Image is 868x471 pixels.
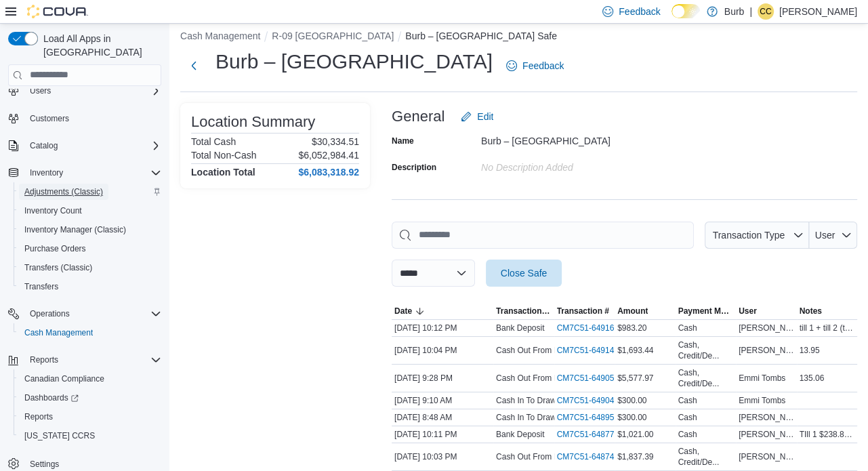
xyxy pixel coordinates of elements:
[19,222,131,238] a: Inventory Manager (Classic)
[19,184,108,200] a: Adjustments (Classic)
[14,220,167,239] button: Inventory Manager (Classic)
[617,373,653,384] span: $5,577.97
[19,222,161,238] span: Inventory Manager (Classic)
[3,163,167,182] button: Inventory
[24,138,63,154] button: Catalog
[739,429,794,440] span: [PERSON_NAME]
[501,266,547,280] span: Close Safe
[191,136,236,147] h6: Total Cash
[180,30,260,41] button: Cash Management
[671,4,700,18] input: Dark Mode
[678,446,734,468] div: Cash, Credit/De...
[191,150,257,161] h6: Total Non-Cash
[392,449,493,465] div: [DATE] 10:03 PM
[557,373,625,384] a: CM7C51-64905External link
[392,392,493,409] div: [DATE] 9:10 AM
[394,306,412,316] span: Date
[24,430,95,441] span: [US_STATE] CCRS
[19,409,161,425] span: Reports
[739,306,757,316] span: User
[19,409,58,425] a: Reports
[758,3,774,20] div: Cooper Carbert
[24,327,93,338] span: Cash Management
[14,201,167,220] button: Inventory Count
[496,395,604,406] p: Cash In To Drawer (Drawer 1)
[392,162,436,173] label: Description
[19,203,161,219] span: Inventory Count
[24,281,58,292] span: Transfers
[272,30,394,41] button: R-09 [GEOGRAPHIC_DATA]
[14,277,167,296] button: Transfers
[800,345,820,356] span: 13.95
[27,5,88,18] img: Cova
[24,110,161,127] span: Customers
[739,373,785,384] span: Emmi Tombs
[736,303,797,319] button: User
[557,306,609,316] span: Transaction #
[779,3,857,20] p: [PERSON_NAME]
[557,395,625,406] a: CM7C51-64904External link
[24,186,103,197] span: Adjustments (Classic)
[678,340,734,361] div: Cash, Credit/De...
[24,411,53,422] span: Reports
[19,428,100,444] a: [US_STATE] CCRS
[392,409,493,426] div: [DATE] 8:48 AM
[24,262,92,273] span: Transfers (Classic)
[739,345,794,356] span: [PERSON_NAME]
[496,451,621,462] p: Cash Out From Drawer (Drawer 1)
[30,113,69,124] span: Customers
[38,32,161,59] span: Load All Apps in [GEOGRAPHIC_DATA]
[14,239,167,258] button: Purchase Orders
[739,451,794,462] span: [PERSON_NAME]
[19,390,161,406] span: Dashboards
[19,325,161,341] span: Cash Management
[3,304,167,323] button: Operations
[496,429,544,440] p: Bank Deposit
[30,85,51,96] span: Users
[815,230,835,241] span: User
[678,395,697,406] div: Cash
[14,323,167,342] button: Cash Management
[298,167,359,178] h4: $6,083,318.92
[30,167,63,178] span: Inventory
[312,136,359,147] p: $30,334.51
[24,392,79,403] span: Dashboards
[676,303,737,319] button: Payment Methods
[392,342,493,359] div: [DATE] 10:04 PM
[215,48,493,75] h1: Burb – [GEOGRAPHIC_DATA]
[14,369,167,388] button: Canadian Compliance
[455,103,499,130] button: Edit
[749,3,752,20] p: |
[3,108,167,128] button: Customers
[392,222,694,249] input: This is a search bar. As you type, the results lower in the page will automatically filter.
[809,222,857,249] button: User
[678,429,697,440] div: Cash
[800,373,825,384] span: 135.06
[760,3,771,20] span: CC
[712,230,785,241] span: Transaction Type
[24,306,161,322] span: Operations
[496,345,621,356] p: Cash Out From Drawer (Drawer 1)
[493,303,554,319] button: Transaction Type
[617,429,653,440] span: $1,021.00
[24,373,104,384] span: Canadian Compliance
[557,451,625,462] a: CM7C51-64874External link
[739,395,785,406] span: Emmi Tombs
[3,350,167,369] button: Reports
[619,5,660,18] span: Feedback
[617,412,646,423] span: $300.00
[392,303,493,319] button: Date
[14,407,167,426] button: Reports
[477,110,493,123] span: Edit
[191,114,315,130] h3: Location Summary
[617,323,646,333] span: $983.20
[19,428,161,444] span: Washington CCRS
[24,110,75,127] a: Customers
[24,165,161,181] span: Inventory
[30,308,70,319] span: Operations
[617,306,648,316] span: Amount
[3,136,167,155] button: Catalog
[24,352,64,368] button: Reports
[392,108,445,125] h3: General
[522,59,564,73] span: Feedback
